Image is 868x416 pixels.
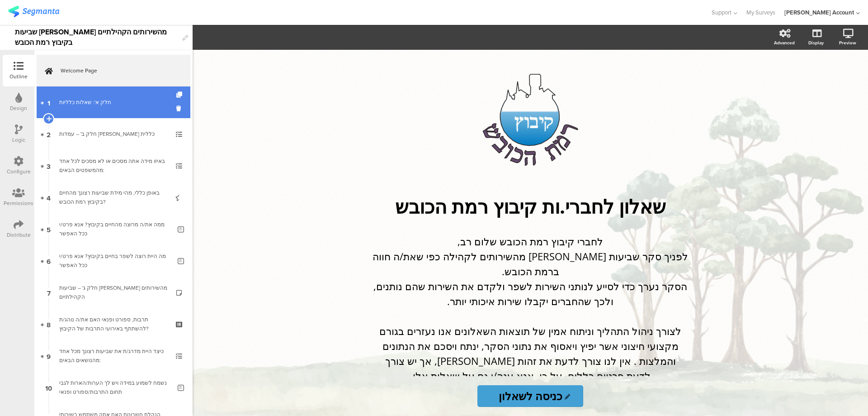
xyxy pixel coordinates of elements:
div: Preview [839,39,856,46]
p: שאלון לחברי.ות קיבוץ רמת הכובש [363,193,698,219]
a: 9 כיצד היית מדרג/ת את שביעות רצונך מכל אחד מהנושאים הבאים: [37,340,190,372]
a: 8 תרבות, ספורט ופנאי האם את/ה נוהג/ת להשתתף באירועי התרבות של הקיבוץ? [37,308,190,340]
i: Duplicate [176,92,184,98]
a: 5 ממה את/ה מרוצה מהחיים בקיבוץ? אנא פרט/י ככל האפשר [37,213,190,245]
div: Logic [12,136,25,144]
a: 2 חלק ב' – עמדות [PERSON_NAME] כללית [37,118,190,150]
span: 1 [47,97,50,107]
p: הסקר נערך כדי לסייע לנותני השירות לשפר ולקדם את השירות שהם נותנים, ולכך שהחברים יקבלו שירות איכות... [372,279,689,309]
div: Distribute [7,231,31,239]
div: מה היית רוצה לשפר בחיים בקיבוץ? אנא פרט/י ככל האפשר [59,252,171,270]
div: Design [10,104,27,112]
div: Display [808,39,824,46]
div: Outline [9,72,28,81]
a: 6 מה היית רוצה לשפר בחיים בקיבוץ? אנא פרט/י ככל האפשר [37,245,190,277]
a: Welcome Page [37,55,190,86]
p: לפניך סקר שביעות [PERSON_NAME] מהשירותים לקהילה כפי שאת/ה חווה ברמת הכובש. [372,249,689,279]
span: 5 [47,224,51,234]
div: [PERSON_NAME] Account [784,8,854,17]
a: 10 נשמח לשמוע במידה ויש לך הערות/הארות לגבי תחום התרבות/ספורט ופנאי [37,372,190,403]
div: ממה את/ה מרוצה מהחיים בקיבוץ? אנא פרט/י ככל האפשר [59,220,171,238]
div: נשמח לשמוע במידה ויש לך הערות/הארות לגבי תחום התרבות/ספורט ופנאי [59,378,171,397]
a: 7 חלק ג' – שביעות [PERSON_NAME] מהשירותים הקהילתיים [37,277,190,308]
span: Welcome Page [61,66,176,75]
span: 6 [47,256,51,266]
img: segmanta logo [8,6,59,17]
a: 4 באופן כללי, מהי מידת שביעות רצונך מהחיים בקיבוץ רמת הכובש? [37,182,190,213]
div: חלק א': שאלות כלליות [59,98,167,107]
span: Support [712,8,731,17]
p: לחברי קיבוץ רמת הכובש שלום רב, [372,234,689,249]
div: Advanced [774,39,795,46]
span: 10 [45,383,52,392]
div: תרבות, ספורט ופנאי האם את/ה נוהג/ת להשתתף באירועי התרבות של הקיבוץ? [59,315,167,333]
span: 3 [47,161,51,171]
div: באופן כללי, מהי מידת שביעות רצונך מהחיים בקיבוץ רמת הכובש? [59,188,167,206]
span: 2 [47,129,51,139]
div: כיצד היית מדרג/ת את שביעות רצונך מכל אחד מהנושאים הבאים: [59,347,167,365]
span: 8 [47,319,51,329]
div: חלק ג' – שביעות רצון מהשירותים הקהילתיים [59,283,167,301]
a: 3 באיזו מידה אתה מסכים או לא מסכים לכל אחד מהמשפטים הבאים: [37,150,190,182]
div: באיזו מידה אתה מסכים או לא מסכים לכל אחד מהמשפטים הבאים: [59,157,167,175]
p: לצורך ניהול התהליך וניתוח אמין של תוצאות השאלונים אנו נעזרים בגורם מקצועי חיצוני אשר יפיץ ויאסוף ... [372,324,689,383]
div: Configure [7,167,31,176]
span: 7 [47,287,51,297]
div: חלק ב' – עמדות ושביעות רצון כללית [59,129,167,139]
span: 9 [47,351,51,361]
div: שביעות [PERSON_NAME] מהשירותים הקהילתיים בקיבוץ רמת הכובש [15,25,178,50]
i: Delete [176,104,184,113]
span: 4 [47,192,51,202]
input: Start [477,385,583,407]
a: 1 חלק א': שאלות כלליות [37,86,190,118]
div: Permissions [4,199,33,207]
